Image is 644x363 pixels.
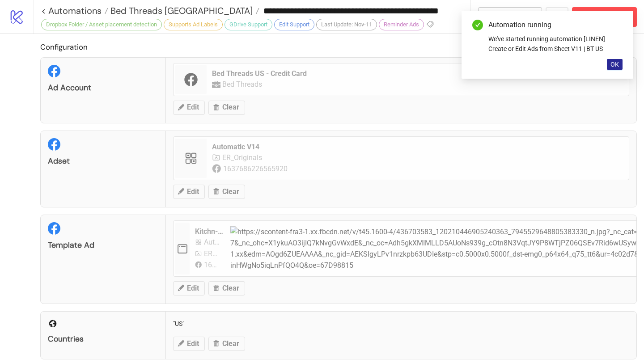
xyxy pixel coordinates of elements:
a: Bed Threads [GEOGRAPHIC_DATA] [108,6,259,15]
button: Abort Run [572,7,637,27]
span: check-circle [472,20,483,30]
div: Supports Ad Labels [164,19,223,30]
div: Automation running [488,20,623,30]
button: OK [607,59,623,70]
button: To Builder [478,7,542,27]
button: ... [546,7,568,27]
div: Last Update: Nov-11 [316,19,377,30]
div: Reminder Ads [379,19,424,30]
div: Edit Support [274,19,314,30]
h2: Configuration [40,41,637,53]
span: Bed Threads [GEOGRAPHIC_DATA] [108,5,253,17]
div: We've started running automation [LINEN] Create or Edit Ads from Sheet V11 | BT US [488,34,623,54]
span: OK [610,61,619,68]
div: Dropbox Folder / Asset placement detection [41,19,162,30]
div: GDrive Support [225,19,272,30]
a: < Automations [41,6,108,15]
